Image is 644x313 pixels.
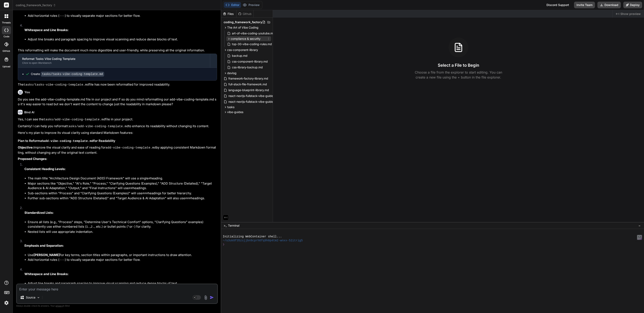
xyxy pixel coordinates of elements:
[228,88,269,93] span: language-blueprint-library.md
[2,49,10,53] label: GitHub
[223,235,282,239] span: Initializing WebContainer shell...
[59,258,65,262] code: ---
[18,131,217,135] p: Here's my plan to improve its visual clarity using standard Markdown features:
[228,93,295,98] span: react-nextjs-fullstack-vibe-guide-breakdown.md
[224,20,262,24] span: coding_framework_factory
[227,110,243,114] span: vibe-guides
[59,14,65,18] code: ---
[28,37,217,42] li: Adjust line breaks and paragraph spacing to improve visual scanning and reduce dense blocks of text.
[232,65,263,70] span: css-library-backup.md
[34,253,60,257] strong: [PERSON_NAME]
[24,110,34,114] h6: Bind AI
[210,295,214,300] img: icon
[28,230,217,234] li: Nested lists will use appropriate indentation.
[223,239,303,243] span: ~/u3uk0f35zsjjbn9cprh6fq9h0p4tm2-wnxx-52itrig5
[18,117,217,122] p: Yes, I can see the file in your project.
[227,48,258,52] span: css-component-library
[2,21,11,24] label: threads
[41,72,104,77] code: tasks/tasks-vibe-coding-template.md
[28,196,217,201] li: Further sub-sections within "ADD Structure (Detailed)" and "Target Audience & AI Adaptation" will...
[227,105,234,109] span: tasks
[18,124,217,129] p: Certainly! I can help you reformat to enhance its readability without changing its content.
[227,25,258,30] span: The Art of Vibe Coding
[18,82,217,87] p: The file has now been reformatted for improved readability.
[106,146,156,150] code: add-vibe-coding-template.md
[412,70,505,80] p: Choose a file from the explorer to start editing. You can create a new file using the + button in...
[22,57,206,61] div: Reformat Tasks Vibe Coding Template
[37,296,40,299] img: Pick Models
[203,295,208,300] img: attachment
[2,65,10,68] label: Upload
[28,257,217,263] li: Add horizontal rules ( ) to visually separate major sections for better flow.
[16,304,218,308] p: Always double-check its answers. Your in Bind
[227,71,236,75] span: devlog
[4,35,9,38] label: code
[18,48,217,53] p: This reformatting will make the document much more digestible and user-friendly, while preserving...
[43,139,93,143] code: add-vibe-coding-template.md
[544,2,572,8] div: Discord Support
[133,225,134,229] code: -
[31,72,104,76] div: Create
[44,118,105,121] code: tasks/add-vibe-coding-template.md
[228,224,239,228] span: Terminal
[24,83,89,87] code: tasks/tasks-vibe-coding-template.md
[236,12,253,16] div: Github
[232,59,268,64] span: css-component-library.md
[24,272,69,276] strong: Whitespace and Line Breaks:
[55,305,63,307] span: privacy
[228,76,269,81] span: framework-factory-library.md
[67,125,128,128] code: tasks/add-vibe-coding-template.md
[91,225,94,229] code: 2.
[228,82,267,87] span: full-stack-file-framework.md
[638,224,641,228] span: −
[438,62,479,68] h3: Select a File to Begin
[232,31,275,36] span: art-of-vibe-coding-youtube.md
[148,177,150,180] code: #
[28,253,217,257] li: Use for key terms, section titles within paragraphs, or important instructions to draw attention.
[224,224,227,228] span: >_
[24,167,66,171] strong: Consistent Heading Levels:
[24,211,54,215] strong: Standardized Lists:
[86,225,90,229] code: 1.
[24,28,69,32] strong: Whitespace and Line Breaks:
[24,244,64,248] strong: Emphasis and Separation:
[28,13,217,19] li: Add horizontal rules ( ) to visually separate major sections for better flow.
[18,54,210,68] button: Reformat Tasks Vibe Coding TemplateClick to open Workbench
[232,53,248,58] span: backup.md
[28,281,217,286] li: Adjust line breaks and paragraph spacing to improve visual scanning and reduce dense blocks of text.
[28,176,217,181] li: The main title "Architecture Design Document (ADD) Framework" will use a single heading.
[231,37,260,41] span: compliance & security
[223,243,224,247] span: ❯
[18,139,217,144] h3: Plan to Reformat for Readability
[18,157,47,161] strong: Proposed Changes:
[142,192,148,195] code: ###
[623,2,642,8] button: Deploy
[129,187,133,190] code: ##
[22,61,206,65] div: Click to open Workbench
[597,2,621,8] button: Download
[26,295,35,300] p: Source
[224,2,241,8] button: Editor
[574,2,595,8] button: Invite Team
[18,145,34,149] strong: Objective:
[228,99,281,104] span: react-nextjs-fullstack-vibe-guide.yaml
[28,181,217,191] li: Major sections like "Objective," "AI's Role," "Process," "Clarifying Questions (Examples)," "ADD ...
[24,90,30,94] h6: You
[28,220,217,230] li: Ensure all lists (e.g., "Process" steps, "Determine User's Technical Comfort" options, "Clarifyin...
[18,97,217,106] p: Do you see the add-vibe-coding-template.md file in our project and if so do you mind reformatting...
[638,222,642,229] button: −
[221,12,236,16] div: Files
[16,3,56,7] span: coding_framework_factory
[3,299,10,306] img: settings
[241,2,261,8] button: Preview
[232,42,272,47] span: top-30-vibe-coding-rules.md
[620,12,641,16] span: Show preview
[18,145,217,155] p: Improve the visual clarity and ease of reading for by applying consistent Markdown formatting, wi...
[28,191,217,196] li: Sub-sections within "Process" and "Clarifying Questions (Examples)" will use headings for better ...
[185,197,191,200] code: ###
